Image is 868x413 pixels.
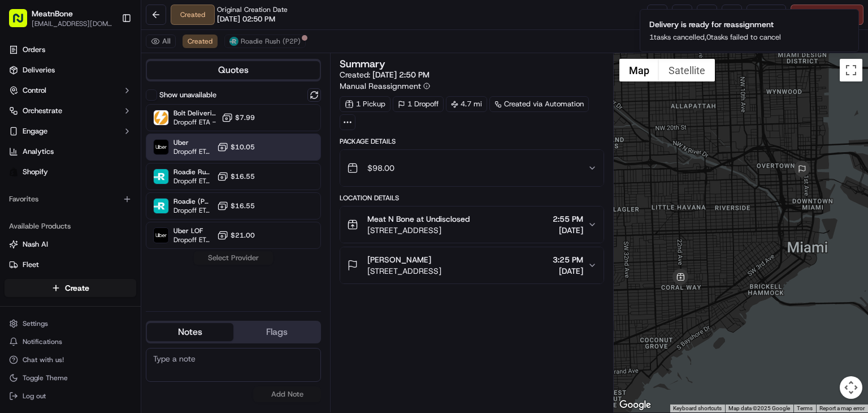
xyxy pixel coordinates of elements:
span: Uber [173,138,212,147]
span: Orders [23,45,45,55]
button: All [146,35,176,48]
button: Quotes [147,61,320,79]
button: Orchestrate [5,102,136,120]
img: Roadie Rush (P2P) [154,169,168,184]
button: Roadie Rush (P2P) [224,35,306,48]
button: Chat with us! [5,352,136,368]
button: Created [183,35,218,48]
span: Analytics [23,147,54,157]
button: Fleet [5,256,136,274]
span: Fleet [23,260,39,270]
div: We're available if you need us! [51,119,155,128]
div: Past conversations [11,147,76,156]
span: $16.55 [231,201,255,210]
span: Dropoff ETA - [173,177,212,186]
button: Flags [233,323,320,341]
span: Notifications [23,337,62,346]
button: Notes [147,323,233,341]
span: $98.00 [367,162,394,174]
img: 1755196953914-cd9d9cba-b7f7-46ee-b6f5-75ff69acacf5 [24,107,44,128]
img: roadie-logo-v2.jpg [229,37,238,46]
span: $16.55 [231,172,255,181]
span: Meat N Bone at Undisclosed [367,213,470,225]
button: Settings [5,316,136,332]
span: Log out [23,392,46,401]
span: [DATE] [129,175,152,184]
span: Chat with us! [23,355,64,364]
span: Manual Reassignment [340,80,421,92]
div: 4.7 mi [446,96,487,112]
div: 💻 [96,253,105,263]
span: Dropoff ETA 47 minutes [173,235,212,244]
span: Map data ©2025 Google [728,405,790,411]
span: $21.00 [231,231,255,240]
div: Available Products [5,217,136,235]
div: Created via Automation [489,96,589,112]
span: Roadie Rush (P2P) [173,167,212,177]
button: MeatnBone[EMAIL_ADDRESS][DOMAIN_NAME] [5,5,117,32]
span: Dropoff ETA - [173,118,217,127]
a: 📗Knowledge Base [7,248,91,268]
input: Got a question? Start typing here... [29,72,203,84]
span: [DATE] [553,265,583,277]
button: [EMAIL_ADDRESS][DOMAIN_NAME] [32,19,112,28]
span: Control [23,85,46,96]
button: $98.00 [340,150,604,186]
span: Uber LOF [173,226,212,235]
span: [DATE] 02:50 PM [217,14,275,24]
span: Original Creation Date [217,5,288,14]
button: Manual Reassignment [340,80,430,92]
span: Pylon [112,280,137,289]
a: Open this area in Google Maps (opens a new window) [617,398,654,412]
button: MeatnBone [32,8,73,19]
a: Nash AI [9,239,132,249]
button: Show satellite imagery [659,59,715,81]
img: 1736555255976-a54dd68f-1ca7-489b-9aae-adbdc363a1c4 [23,206,32,215]
span: [STREET_ADDRESS] [367,225,470,236]
span: API Documentation [107,252,181,264]
p: Welcome 👋 [11,45,206,63]
button: Log out [5,388,136,404]
a: Powered byPylon [80,279,137,289]
div: Package Details [340,137,604,146]
div: Start new chat [51,107,185,119]
span: [STREET_ADDRESS] [367,265,441,277]
img: 1736555255976-a54dd68f-1ca7-489b-9aae-adbdc363a1c4 [11,107,32,128]
div: 1 Dropoff [393,96,444,112]
a: 💻API Documentation [91,248,186,268]
span: Roadie Rush (P2P) [241,37,301,46]
a: Shopify [5,163,136,181]
span: Deliveries [23,65,55,75]
img: 1736555255976-a54dd68f-1ca7-489b-9aae-adbdc363a1c4 [23,175,32,184]
img: Nash [11,11,34,33]
button: Create [5,279,136,297]
span: Shopify [23,167,48,177]
span: [DATE] [553,225,583,236]
button: $16.55 [217,171,255,182]
span: • [123,205,127,214]
button: Start new chat [192,111,206,124]
button: Map camera controls [840,376,862,399]
span: Created: [340,69,429,80]
div: Delivery is ready for reassignment [649,19,781,30]
span: Engage [23,126,47,136]
img: Google [617,398,654,412]
span: Bolt Deliveries [173,109,217,118]
span: Create [65,282,89,294]
p: 1 tasks cancelled, 0 tasks failed to cancel [649,32,781,42]
button: Meat N Bone at Undisclosed[STREET_ADDRESS]2:55 PM[DATE] [340,206,604,243]
button: $21.00 [217,230,255,241]
button: Toggle fullscreen view [840,59,862,81]
span: Knowledge Base [23,252,86,264]
img: Shopify logo [9,167,18,177]
div: 1 Pickup [340,96,390,112]
img: Bolt Deliveries [154,110,168,125]
span: Nash AI [23,239,48,249]
button: $16.55 [217,200,255,212]
button: Show street map [619,59,659,81]
button: Control [5,81,136,100]
span: [DATE] 2:50 PM [372,70,429,80]
span: Toggle Theme [23,373,68,382]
